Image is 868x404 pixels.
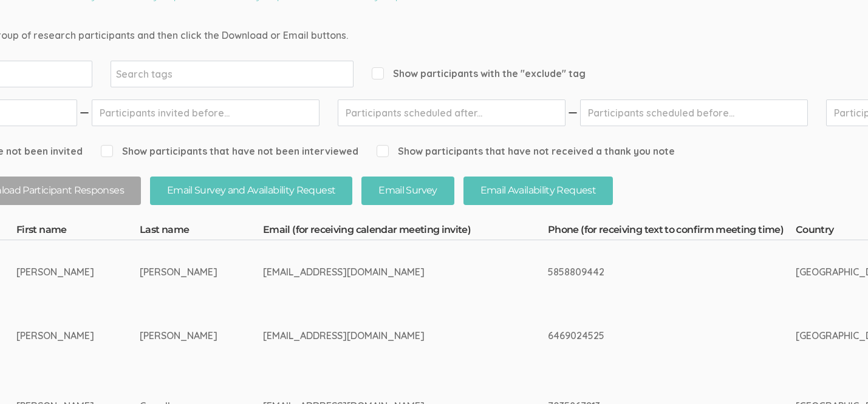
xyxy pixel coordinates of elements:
div: 5858809442 [548,265,750,279]
div: [PERSON_NAME] [16,265,94,279]
span: Show participants that have not been interviewed [101,144,358,158]
div: [PERSON_NAME] [140,265,217,279]
input: Participants invited before... [92,99,320,126]
input: Search tags [116,66,192,82]
div: [PERSON_NAME] [140,329,217,343]
th: Last name [140,223,263,240]
span: Show participants that have not received a thank you note [377,144,675,158]
div: 6469024525 [548,329,750,343]
div: [EMAIL_ADDRESS][DOMAIN_NAME] [263,265,502,279]
iframe: Chat Widget [807,346,868,404]
button: Email Survey [361,177,454,205]
th: Phone (for receiving text to confirm meeting time) [548,223,796,240]
input: Participants scheduled after... [338,99,566,126]
span: Show participants with the "exclude" tag [372,67,586,81]
div: [EMAIL_ADDRESS][DOMAIN_NAME] [263,329,502,343]
input: Participants scheduled before... [580,99,808,126]
img: dash.svg [567,99,579,126]
th: Email (for receiving calendar meeting invite) [263,223,548,240]
button: Email Survey and Availability Request [150,177,352,205]
img: dash.svg [78,99,91,126]
div: [PERSON_NAME] [16,329,94,343]
button: Email Availability Request [463,177,613,205]
th: First name [16,223,140,240]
